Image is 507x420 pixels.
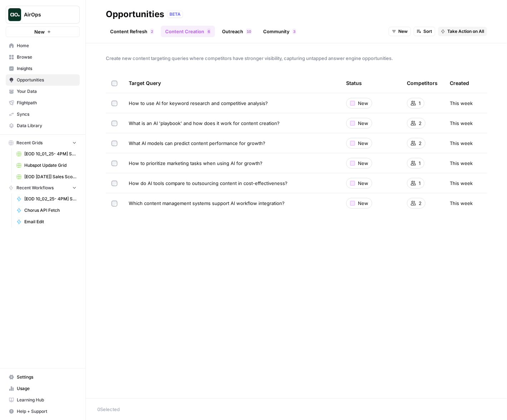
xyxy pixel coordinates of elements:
[24,162,77,169] span: Hubspot Update Grid
[293,29,295,34] span: 3
[129,100,268,107] span: How to use AI for keyword research and competitive analysis?
[6,394,80,406] a: Learning Hub
[13,171,80,182] a: [EOD [DATE]] Sales Scoping Workflow Grid
[6,51,80,63] a: Browse
[129,120,280,127] span: What is an AI 'playbook' and how does it work for content creation?
[13,148,80,160] a: [EOD 10_01_25- 4PM] Sales Scoping Workflow (9) Grid
[106,9,164,20] div: Opportunities
[106,26,158,37] a: Content Refresh2
[419,160,420,167] span: 1
[419,180,420,187] span: 1
[419,200,422,207] span: 2
[161,26,215,37] a: Content Creation6
[419,140,422,147] span: 2
[17,88,77,95] span: Your Data
[106,55,487,62] span: Create new content targeting queries where competitors have stronger visibility, capturing untapp...
[259,26,300,37] a: Community3
[6,383,80,394] a: Usage
[129,160,262,167] span: How to prioritize marketing tasks when using AI for growth?
[447,28,484,35] span: Take Action on All
[6,109,80,120] a: Syncs
[17,374,77,380] span: Settings
[398,28,408,35] span: New
[6,40,80,51] a: Home
[16,185,54,191] span: Recent Workflows
[414,27,435,36] button: Sort
[17,100,77,106] span: Flightpath
[6,182,80,193] button: Recent Workflows
[249,29,251,34] span: 0
[97,406,496,413] div: 0 Selected
[17,65,77,72] span: Insights
[17,122,77,129] span: Data Library
[6,6,80,24] button: Workspace: AirOps
[150,29,154,34] div: 2
[208,29,210,34] span: 6
[13,216,80,227] a: Email Edit
[358,180,368,187] span: New
[450,120,473,127] span: This week
[419,120,422,127] span: 2
[6,406,80,417] button: Help + Support
[419,100,420,107] span: 1
[358,100,368,107] span: New
[24,196,77,202] span: [EOD 10_02_25- 4PM] Sales Scoping Workflow
[6,120,80,131] a: Data Library
[17,54,77,60] span: Browse
[129,200,285,207] span: Which content management systems support AI workflow integration?
[17,77,77,83] span: Opportunities
[8,8,21,21] img: AirOps Logo
[6,137,80,148] button: Recent Grids
[292,29,296,34] div: 3
[438,27,487,36] button: Take Action on All
[346,73,362,93] div: Status
[450,100,473,107] span: This week
[6,371,80,383] a: Settings
[24,207,77,214] span: Chorus API Fetch
[423,28,432,35] span: Sort
[407,73,438,93] div: Competitors
[13,205,80,216] a: Chorus API Fetch
[450,160,473,167] span: This week
[129,73,335,93] div: Target Query
[450,180,473,187] span: This week
[24,151,77,157] span: [EOD 10_01_25- 4PM] Sales Scoping Workflow (9) Grid
[218,26,256,37] a: Outreach10
[24,174,77,180] span: [EOD [DATE]] Sales Scoping Workflow Grid
[13,193,80,205] a: [EOD 10_02_25- 4PM] Sales Scoping Workflow
[17,385,77,392] span: Usage
[6,63,80,74] a: Insights
[358,200,368,207] span: New
[6,26,80,37] button: New
[17,397,77,403] span: Learning Hub
[13,160,80,171] a: Hubspot Update Grid
[246,29,252,34] div: 10
[24,11,67,18] span: AirOps
[24,219,77,225] span: Email Edit
[6,74,80,86] a: Opportunities
[129,140,265,147] span: What AI models can predict content performance for growth?
[6,97,80,109] a: Flightpath
[17,42,77,49] span: Home
[389,27,411,36] button: New
[247,29,249,34] span: 1
[34,28,45,35] span: New
[358,120,368,127] span: New
[450,140,473,147] span: This week
[6,86,80,97] a: Your Data
[207,29,211,34] div: 6
[17,408,77,415] span: Help + Support
[358,140,368,147] span: New
[151,29,153,34] span: 2
[450,200,473,207] span: This week
[17,111,77,117] span: Syncs
[358,160,368,167] span: New
[16,140,43,146] span: Recent Grids
[167,11,183,18] div: BETA
[129,180,287,187] span: How do AI tools compare to outsourcing content in cost-effectiveness?
[450,73,469,93] div: Created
